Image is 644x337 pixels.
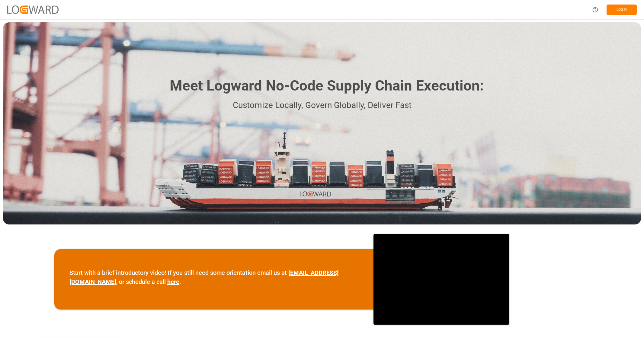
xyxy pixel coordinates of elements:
[161,99,484,112] p: Customize Locally, Govern Globally, Deliver Fast
[607,5,637,15] button: Log In
[373,234,509,325] iframe: video
[588,3,602,17] button: Help Center
[7,5,59,14] img: Logward_new_orange.png
[69,268,358,286] p: Start with a brief introductory video! If you still need some orientation email us at , or schedu...
[170,75,484,97] h1: Meet Logward No-Code Supply Chain Execution:
[167,278,179,285] a: here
